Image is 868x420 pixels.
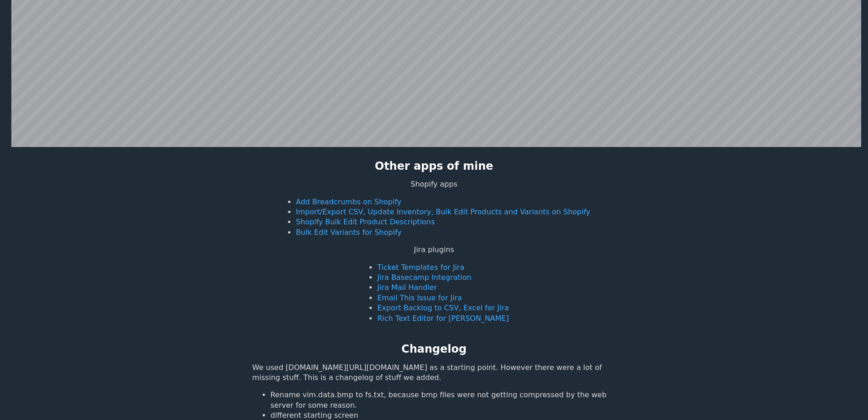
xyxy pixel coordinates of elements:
a: Shopify Bulk Edit Product Descriptions [296,218,435,226]
h2: Changelog [401,342,466,357]
a: Import/Export CSV, Update Inventory, Bulk Edit Products and Variants on Shopify [296,207,590,216]
a: Export Backlog to CSV, Excel for Jira [377,304,509,312]
a: Ticket Templates for Jira [377,263,464,272]
a: Jira Basecamp Integration [377,273,471,282]
a: Email This Issue for Jira [377,293,462,302]
li: Rename vim.data.bmp to fs.txt, because bmp files were not getting compressed by the web server fo... [270,390,616,410]
a: Add Breadcrumbs on Shopify [296,197,401,206]
a: Rich Text Editor for [PERSON_NAME] [377,314,509,323]
h2: Other apps of mine [375,159,494,174]
a: Jira Mail Handler [377,283,437,292]
a: Bulk Edit Variants for Shopify [296,228,402,237]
